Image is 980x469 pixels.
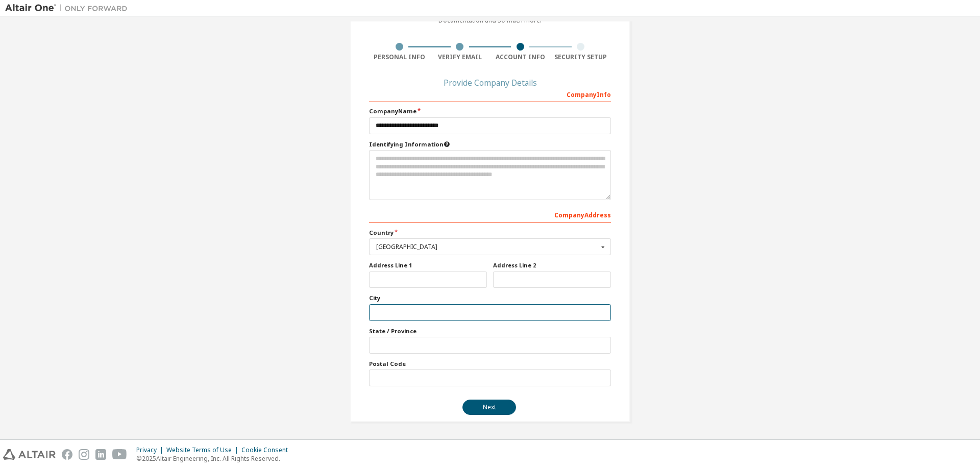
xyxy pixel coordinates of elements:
p: © 2025 Altair Engineering, Inc. All Rights Reserved. [136,454,294,463]
div: Cookie Consent [241,446,294,454]
div: Verify Email [430,53,491,61]
label: Country [369,229,611,237]
div: Account Info [490,53,551,61]
div: Provide Company Details [369,80,611,86]
label: Address Line 1 [369,261,487,269]
label: Address Line 2 [493,261,611,269]
div: Website Terms of Use [166,446,241,454]
img: instagram.svg [79,449,89,460]
img: altair_logo.svg [3,449,56,460]
div: Privacy [136,446,166,454]
img: facebook.svg [62,449,72,460]
label: City [369,294,611,302]
img: youtube.svg [112,449,127,460]
button: Next [462,400,516,415]
label: Postal Code [369,360,611,368]
div: [GEOGRAPHIC_DATA] [376,244,598,250]
div: Personal Info [369,53,430,61]
div: Company Info [369,86,611,102]
img: linkedin.svg [95,449,106,460]
label: Company Name [369,107,611,115]
label: State / Province [369,327,611,335]
img: Altair One [5,3,133,13]
div: Company Address [369,206,611,223]
label: Please provide any information that will help our support team identify your company. Email and n... [369,140,611,149]
div: Security Setup [551,53,611,61]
